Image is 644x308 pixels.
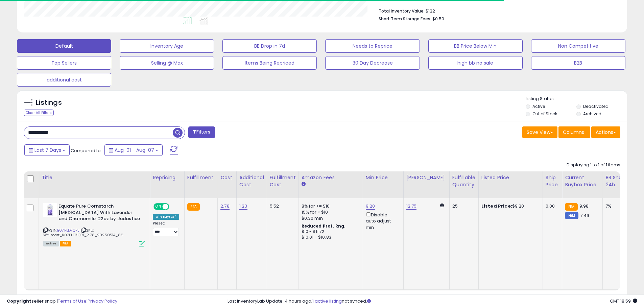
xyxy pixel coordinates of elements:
[58,203,141,224] b: Equate Pure Cornstarch [MEDICAL_DATA] With Lavender and Chamomile, 22oz by Judastice
[222,39,317,53] button: BB Drop in 7d
[531,56,625,70] button: B2B
[7,298,117,305] div: seller snap | |
[120,39,214,53] button: Inventory Age
[325,56,420,70] button: 30 Day Decrease
[526,96,627,102] p: Listing States:
[583,103,609,109] label: Deactivated
[17,39,111,53] button: Default
[605,203,628,209] div: 7%
[302,203,358,209] div: 8% for <= $10
[270,203,293,209] div: 5.52
[406,174,447,181] div: [PERSON_NAME]
[154,204,163,210] span: ON
[452,174,476,188] div: Fulfillable Quantity
[481,203,512,209] b: Listed Price:
[565,203,577,211] small: FBA
[580,212,590,219] span: 7.49
[43,241,59,246] span: All listings currently available for purchase on Amazon
[563,129,584,136] span: Columns
[42,174,147,181] div: Title
[17,56,111,70] button: Top Sellers
[428,56,523,70] button: high bb no sale
[120,56,214,70] button: Selling @ Max
[481,174,540,181] div: Listed Price
[605,174,630,188] div: BB Share 24h.
[71,147,102,154] span: Compared to:
[88,298,117,304] a: Privacy Policy
[481,203,538,209] div: $9.20
[188,126,215,138] button: Filters
[366,203,375,210] a: 9.20
[579,203,589,209] span: 9.98
[366,174,401,181] div: Min Price
[187,174,215,181] div: Fulfillment
[379,6,615,15] li: $122
[610,298,637,304] span: 2025-08-15 18:59 GMT
[428,39,523,53] button: BB Price Below Min
[239,174,264,188] div: Additional Cost
[302,181,306,187] small: Amazon Fees.
[153,214,179,220] div: Win BuyBox *
[532,111,557,117] label: Out of Stock
[558,126,590,138] button: Columns
[34,147,61,153] span: Last 7 Days
[379,8,425,14] b: Total Inventory Value:
[222,56,317,70] button: Items Being Repriced
[43,203,145,246] div: ASIN:
[24,144,70,156] button: Last 7 Days
[531,39,625,53] button: Non Competitive
[302,229,358,235] div: $10 - $11.72
[452,203,473,209] div: 25
[567,162,620,168] div: Displaying 1 to 1 of 1 items
[115,147,154,153] span: Aug-01 - Aug-07
[312,298,342,304] a: 1 active listing
[220,203,230,210] a: 2.78
[43,228,123,238] span: | SKU: Walmart_B07FLD7QPJ_2.78_20250514_86
[591,126,620,138] button: Actions
[302,223,346,229] b: Reduced Prof. Rng.
[546,203,557,209] div: 0.00
[228,298,637,305] div: Last InventoryLab Update: 4 hours ago, not synced.
[302,235,358,240] div: $10.01 - $10.83
[43,203,57,217] img: 41182uUHeQL._SL40_.jpg
[239,203,247,210] a: 1.23
[57,228,79,233] a: B07FLD7QPJ
[104,144,163,156] button: Aug-01 - Aug-07
[302,209,358,215] div: 15% for > $10
[325,39,420,53] button: Needs to Reprice
[187,203,200,211] small: FBA
[565,212,578,219] small: FBM
[302,215,358,221] div: $0.30 min
[432,16,444,22] span: $0.50
[168,204,179,210] span: OFF
[270,174,296,188] div: Fulfillment Cost
[379,16,431,22] b: Short Term Storage Fees:
[565,174,600,188] div: Current Buybox Price
[302,174,360,181] div: Amazon Fees
[7,298,31,304] strong: Copyright
[153,174,182,181] div: Repricing
[36,98,62,108] h5: Listings
[546,174,559,188] div: Ship Price
[153,221,179,236] div: Preset:
[17,73,111,87] button: additional cost
[366,211,398,231] div: Disable auto adjust min
[220,174,234,181] div: Cost
[60,241,71,246] span: FBA
[58,298,87,304] a: Terms of Use
[583,111,601,117] label: Archived
[532,103,545,109] label: Active
[24,110,54,116] div: Clear All Filters
[522,126,557,138] button: Save View
[406,203,417,210] a: 12.75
